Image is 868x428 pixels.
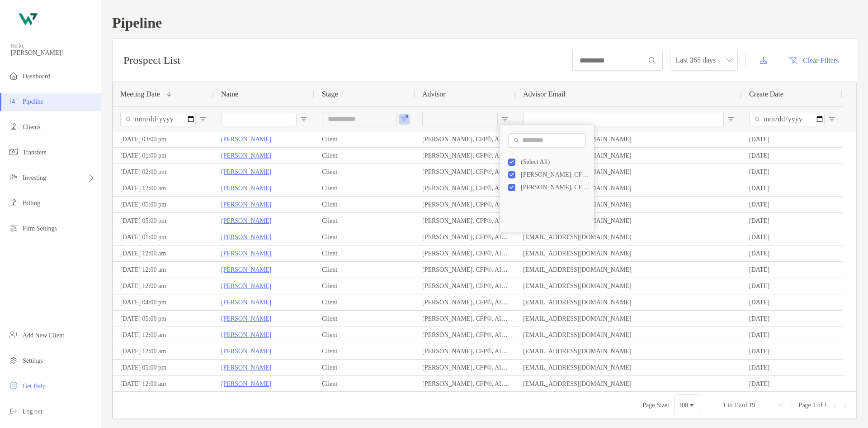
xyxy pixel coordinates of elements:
button: Open Filter Menu [401,115,408,123]
h1: Pipeline [112,14,857,31]
div: [PERSON_NAME], CFP®, AIF®, CPFA [415,294,516,310]
div: Client [315,311,415,327]
div: [DATE] [742,197,843,212]
a: [PERSON_NAME] [221,280,271,292]
button: Open Filter Menu [199,115,207,123]
img: clients icon [8,121,19,132]
div: [EMAIL_ADDRESS][DOMAIN_NAME] [516,180,742,196]
img: transfers icon [8,146,19,157]
span: Meeting Date [120,90,160,98]
div: [DATE] [742,262,843,278]
div: Client [315,180,415,196]
a: [PERSON_NAME] [221,329,271,341]
a: [PERSON_NAME] [221,378,271,390]
span: Clients [23,124,41,130]
div: [EMAIL_ADDRESS][DOMAIN_NAME] [516,360,742,375]
div: [PERSON_NAME], CFP®, AIF®, CPFA [415,229,516,245]
div: [DATE] [742,278,843,294]
div: [EMAIL_ADDRESS][DOMAIN_NAME] [516,131,742,147]
a: [PERSON_NAME] [221,166,271,178]
p: [PERSON_NAME] [221,183,271,194]
a: [PERSON_NAME] [221,199,271,210]
div: [EMAIL_ADDRESS][DOMAIN_NAME] [516,262,742,278]
div: [PERSON_NAME], CFP®, AIF®, CPFA [415,376,516,392]
div: [DATE] [742,164,843,180]
div: [PERSON_NAME], CFP®, AIF®, CRPC [415,311,516,327]
span: Firm Settings [23,225,57,232]
div: [DATE] [742,343,843,359]
div: Next Page [831,402,838,409]
span: Billing [23,200,40,207]
div: [DATE] 05:00 pm [113,213,214,229]
input: Name Filter Input [221,112,297,126]
div: Client [315,327,415,343]
div: [DATE] 01:00 pm [113,229,214,245]
span: Stage [322,90,338,98]
span: of [742,402,747,409]
div: [PERSON_NAME], CFP®, AIF®, CRPC [415,197,516,212]
div: [DATE] 02:00 pm [113,164,214,180]
div: [DATE] [742,245,843,261]
div: [DATE] 05:00 pm [113,360,214,375]
input: Create Date Filter Input [749,112,825,126]
div: [DATE] 01:00 pm [113,148,214,164]
div: [DATE] 12:00 am [113,278,214,294]
span: Pipeline [23,98,43,105]
span: 19 [734,402,741,409]
div: [EMAIL_ADDRESS][DOMAIN_NAME] [516,148,742,164]
a: [PERSON_NAME] [221,248,271,259]
a: [PERSON_NAME] [221,313,271,324]
div: [EMAIL_ADDRESS][DOMAIN_NAME] [516,294,742,310]
div: Column Filter [500,125,594,232]
a: [PERSON_NAME] [221,264,271,275]
div: [PERSON_NAME], CFP®, AIF®, CRPC [415,262,516,278]
div: [PERSON_NAME], CFP®, AIF®, CPFA [415,148,516,164]
p: [PERSON_NAME] [221,346,271,357]
div: [EMAIL_ADDRESS][DOMAIN_NAME] [516,311,742,327]
div: Previous Page [788,402,795,409]
div: [EMAIL_ADDRESS][DOMAIN_NAME] [516,327,742,343]
a: [PERSON_NAME] [221,134,271,145]
span: Get Help [23,383,46,390]
div: [DATE] 12:00 am [113,327,214,343]
div: [DATE] [742,294,843,310]
input: Advisor Email Filter Input [523,112,724,126]
span: of [817,402,823,409]
span: Create Date [749,90,783,98]
input: Search filter values [508,133,586,148]
div: [PERSON_NAME], CFP®, AIF®, CRPC [415,131,516,147]
span: Log out [23,408,42,415]
span: Last 365 days [675,50,732,70]
h3: Prospect List [123,54,180,67]
img: input icon [649,57,656,64]
p: [PERSON_NAME] [221,362,271,373]
div: [DATE] 03:00 pm [113,131,214,147]
span: Name [221,90,238,98]
img: get-help icon [8,380,19,391]
div: [DATE] 12:00 am [113,180,214,196]
input: Meeting Date Filter Input [120,112,196,126]
img: Zoe Logo [11,4,43,36]
div: [DATE] 05:00 pm [113,311,214,327]
div: Client [315,213,415,229]
span: Transfers [23,149,46,156]
div: [PERSON_NAME], CFP®, AIF®, CPFA [415,343,516,359]
div: [PERSON_NAME], CFP®, AIF®, CPFA [415,245,516,261]
a: [PERSON_NAME] [221,297,271,308]
div: Client [315,294,415,310]
img: billing icon [8,197,19,208]
a: [PERSON_NAME] [221,150,271,161]
div: Client [315,131,415,147]
div: [EMAIL_ADDRESS][DOMAIN_NAME] [516,197,742,212]
span: 1 [812,402,816,409]
div: Filter List [500,156,594,194]
span: [PERSON_NAME]! [11,49,95,57]
span: Advisor Email [523,90,566,98]
div: [DATE] 12:00 am [113,245,214,261]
